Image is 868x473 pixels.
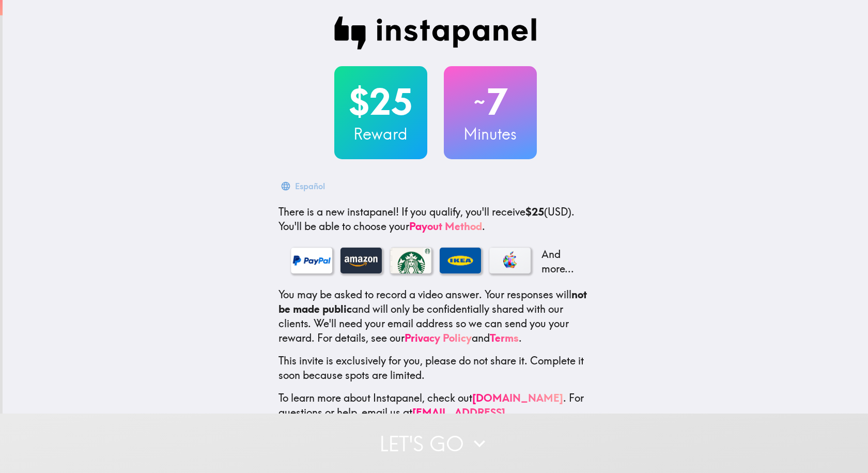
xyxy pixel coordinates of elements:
[278,205,399,218] span: There is a new instapanel!
[409,220,482,233] a: Payout Method
[278,391,593,434] p: To learn more about Instapanel, check out . For questions or help, email us at .
[525,205,544,218] b: $25
[295,179,325,193] div: Español
[334,81,427,123] h2: $25
[444,81,537,123] h2: 7
[278,287,593,345] p: You may be asked to record a video answer. Your responses will and will only be confidentially sh...
[405,331,472,344] a: Privacy Policy
[278,205,593,234] p: If you qualify, you'll receive (USD) . You'll be able to choose your .
[278,176,329,196] button: Español
[444,123,537,145] h3: Minutes
[278,354,593,383] p: This invite is exclusively for you, please do not share it. Complete it soon because spots are li...
[334,123,427,145] h3: Reward
[472,391,563,404] a: [DOMAIN_NAME]
[472,86,487,117] span: ~
[539,247,580,276] p: And more...
[334,17,537,50] img: Instapanel
[490,331,519,344] a: Terms
[278,288,587,315] b: not be made public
